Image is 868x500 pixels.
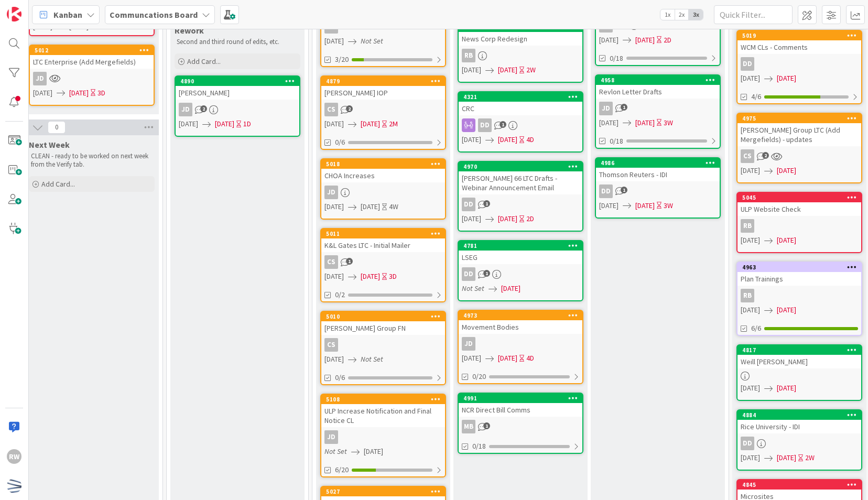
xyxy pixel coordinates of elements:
a: 5045ULP Website CheckRB[DATE][DATE] [736,192,862,253]
div: 4817 [737,345,861,355]
div: 4D [526,134,534,145]
span: 1 [500,121,506,128]
div: [PERSON_NAME] IOP [321,86,445,100]
span: [DATE] [179,118,198,129]
a: 4879[PERSON_NAME] IOPCS[DATE][DATE]2M0/6 [320,75,446,150]
div: ULP Increase Notification and Final Notice CL [321,404,445,427]
span: [DATE] [777,73,796,84]
div: JD [599,102,613,115]
span: 0/18 [472,441,486,452]
a: 4890[PERSON_NAME]JD[DATE][DATE]1D [175,75,300,137]
a: 4963Plan TrainingsRB[DATE][DATE]6/6 [736,262,862,336]
a: 5011K&L Gates LTC - Initial MailerCS[DATE][DATE]3D0/2 [320,228,446,302]
span: [DATE] [462,353,481,364]
div: RW [7,449,21,464]
span: 1 [483,270,490,277]
div: JD [30,72,154,85]
span: [DATE] [33,88,52,99]
div: 5010 [321,312,445,321]
div: 4973 [459,311,582,320]
div: [PERSON_NAME] [176,86,299,100]
a: 4986Thomson Reuters - IDIDD[DATE][DATE]3W [595,157,721,219]
div: MB [459,420,582,433]
span: [DATE] [324,201,344,212]
span: Next Week [29,139,70,150]
span: 0/6 [335,372,345,383]
div: NCR Direct Bill Comms [459,403,582,417]
span: 1 [346,258,353,265]
span: [DATE] [364,446,383,457]
div: DD [741,57,754,71]
div: JD [33,72,47,85]
div: DD [478,118,492,132]
div: 3W [664,117,673,128]
div: RB [462,49,475,62]
span: 1 [621,104,627,111]
div: WCM CLs - Comments [737,40,861,54]
div: DD [596,184,720,198]
a: 4321CRCDD[DATE][DATE]4D [458,91,583,153]
span: Kanban [53,8,82,21]
span: [DATE] [498,353,517,364]
div: JD [324,186,338,199]
div: 4991NCR Direct Bill Comms [459,394,582,417]
div: Revlon Letter Drafts [596,85,720,99]
div: 3D [97,88,105,99]
span: 1 [483,200,490,207]
div: JD [324,430,338,444]
div: [PERSON_NAME] Group LTC (Add Mergefields) - updates [737,123,861,146]
b: Communcations Board [110,9,198,20]
div: 5045ULP Website Check [737,193,861,216]
span: 0/6 [335,137,345,148]
div: Rice University - IDI [737,420,861,433]
i: Not Set [324,447,347,456]
span: 0/2 [335,289,345,300]
span: [DATE] [777,305,796,316]
div: Thomson Reuters - IDI [596,168,720,181]
div: 5012 [35,47,154,54]
input: Quick Filter... [714,5,793,24]
p: Second and third round of edits, etc. [177,38,298,46]
div: JD [176,103,299,116]
div: 3W [664,200,673,211]
div: 4890[PERSON_NAME] [176,77,299,100]
span: [DATE] [741,165,760,176]
div: LTC Enterprise (Add Mergefields) [30,55,154,69]
div: [PERSON_NAME] 66 LTC Drafts - Webinar Announcement Email [459,171,582,194]
div: 2W [805,452,815,463]
img: avatar [7,479,21,493]
div: Plan Trainings [737,272,861,286]
a: 4781LSEGDDNot Set[DATE] [458,240,583,301]
div: JD [179,103,192,116]
span: [DATE] [741,305,760,316]
div: DD [737,437,861,450]
div: 4963 [742,264,861,271]
div: 5108 [326,396,445,403]
div: DD [462,267,475,281]
div: CS [324,103,338,116]
span: 6/20 [335,464,349,475]
span: 2 [762,152,769,159]
i: Not Set [361,354,383,364]
div: 5019 [742,32,861,39]
a: 4958Revlon Letter DraftsJD[DATE][DATE]3W0/18 [595,74,721,149]
div: DD [737,57,861,71]
div: DD [599,184,613,198]
span: 1 [621,187,627,193]
span: 2x [675,9,689,20]
div: 4978News Corp Redesign [459,23,582,46]
span: [DATE] [324,271,344,282]
div: RB [737,289,861,302]
a: 5010[PERSON_NAME] Group FNCS[DATE]Not Set0/6 [320,311,446,385]
div: 4890 [180,78,299,85]
div: 4D [526,353,534,364]
div: K&L Gates LTC - Initial Mailer [321,238,445,252]
div: 2W [526,64,536,75]
span: 2 [200,105,207,112]
span: [DATE] [324,36,344,47]
div: 4963 [737,263,861,272]
i: Not Set [361,36,383,46]
div: 4879[PERSON_NAME] IOP [321,77,445,100]
div: 4991 [459,394,582,403]
span: 0/20 [472,371,486,382]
